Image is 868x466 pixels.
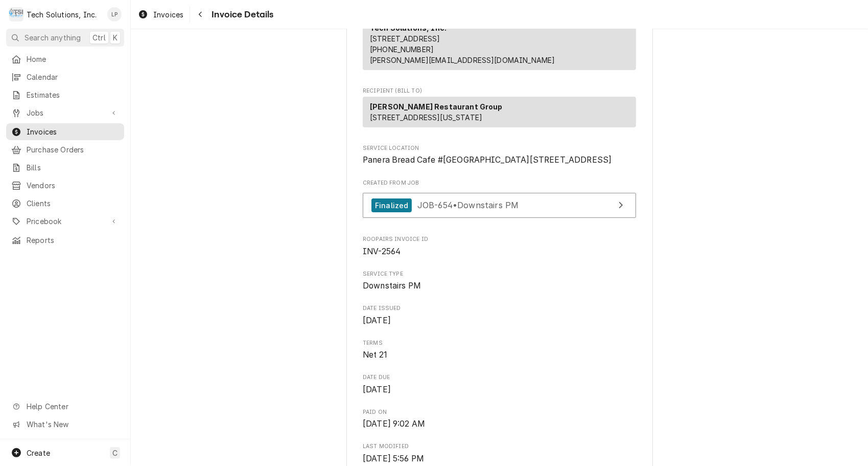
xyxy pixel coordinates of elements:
div: Last Modified [363,442,636,464]
span: [STREET_ADDRESS][US_STATE] [370,113,482,122]
span: Date Issued [363,304,636,313]
a: Estimates [6,86,124,103]
a: View Job [363,193,636,218]
a: Vendors [6,177,124,194]
div: Created From Job [363,179,636,223]
div: Date Issued [363,304,636,326]
span: Help Center [27,401,118,412]
span: Roopairs Invoice ID [363,235,636,243]
span: C [112,448,118,458]
span: Service Type [363,280,636,292]
span: Estimates [27,90,119,100]
span: K [113,32,118,43]
span: Terms [363,339,636,347]
a: Bills [6,159,124,176]
span: [STREET_ADDRESS] [370,34,440,43]
span: Date Due [363,373,636,382]
span: [DATE] 9:02 AM [363,419,425,429]
span: Invoices [27,126,119,137]
div: LP [107,7,122,21]
div: T [9,7,24,21]
span: Ctrl [92,32,106,43]
a: Clients [6,195,124,212]
button: Navigate back [192,6,208,23]
span: INV-2564 [363,247,401,256]
span: Date Due [363,384,636,396]
span: Last Modified [363,442,636,451]
a: [PHONE_NUMBER] [370,45,434,54]
span: Pricebook [27,216,104,227]
div: Invoice Sender [363,8,636,75]
span: Bills [27,162,119,173]
span: Calendar [27,72,119,82]
div: Lisa Paschal's Avatar [107,7,122,21]
a: Go to Pricebook [6,213,124,230]
div: Recipient (Bill To) [363,97,636,131]
span: Created From Job [363,179,636,187]
div: Service Type [363,270,636,292]
span: Home [27,54,119,64]
div: Tech Solutions, Inc.'s Avatar [9,7,24,21]
div: Sender [363,18,636,70]
span: Service Location [363,154,636,166]
span: Service Type [363,270,636,278]
span: Paid On [363,408,636,416]
a: Go to Jobs [6,104,124,121]
div: Tech Solutions, Inc. [27,9,97,20]
span: [DATE] [363,385,391,394]
span: What's New [27,419,118,430]
a: Go to What's New [6,416,124,433]
div: Finalized [371,198,412,212]
span: Terms [363,349,636,361]
span: Search anything [25,32,81,43]
span: [DATE] 5:56 PM [363,454,424,463]
a: Invoices [134,6,187,23]
a: Reports [6,232,124,249]
span: Last Modified [363,453,636,465]
a: Go to Help Center [6,398,124,415]
a: Purchase Orders [6,141,124,158]
div: Paid On [363,408,636,430]
span: Clients [27,198,119,209]
div: Sender [363,18,636,74]
span: Service Location [363,144,636,152]
span: Downstairs PM [363,281,421,291]
div: Date Due [363,373,636,395]
button: Search anythingCtrlK [6,29,124,47]
div: Terms [363,339,636,361]
span: Invoices [153,9,183,20]
span: Vendors [27,180,119,191]
span: [DATE] [363,316,391,325]
a: [PERSON_NAME][EMAIL_ADDRESS][DOMAIN_NAME] [370,56,555,64]
div: Recipient (Bill To) [363,97,636,127]
span: JOB-654 • Downstairs PM [417,200,519,210]
div: Roopairs Invoice ID [363,235,636,257]
a: Home [6,51,124,68]
span: Panera Bread Cafe #[GEOGRAPHIC_DATA][STREET_ADDRESS] [363,155,612,165]
a: Calendar [6,69,124,85]
span: Recipient (Bill To) [363,87,636,95]
span: Purchase Orders [27,144,119,155]
strong: [PERSON_NAME] Restaurant Group [370,102,503,111]
span: Invoice Details [208,8,273,21]
span: Jobs [27,107,104,118]
a: Invoices [6,123,124,140]
span: Date Issued [363,315,636,327]
div: Invoice Recipient [363,87,636,132]
span: Roopairs Invoice ID [363,246,636,258]
span: Reports [27,235,119,246]
div: Service Location [363,144,636,166]
span: Create [27,449,50,457]
strong: Tech Solutions, Inc. [370,24,447,32]
span: Paid On [363,418,636,430]
span: Net 21 [363,350,387,360]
